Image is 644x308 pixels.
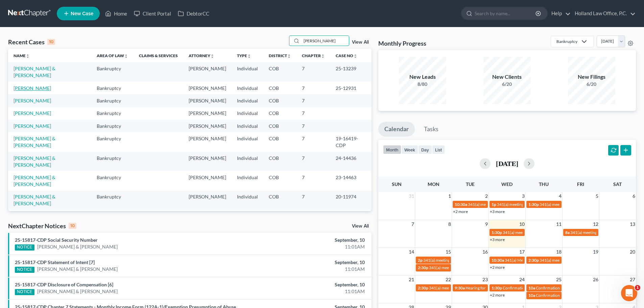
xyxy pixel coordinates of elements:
[528,258,539,263] span: 2:30p
[296,82,330,94] td: 7
[37,266,118,273] a: [PERSON_NAME] & [PERSON_NAME]
[490,292,505,298] a: +2 more
[408,248,415,256] span: 14
[14,85,51,91] a: [PERSON_NAME]
[47,39,55,45] div: 10
[505,258,570,263] span: 341(a) Meeting for [PERSON_NAME]
[429,265,527,270] span: 341(a) meeting for [MEDICAL_DATA][PERSON_NAME]
[321,54,325,58] i: unfold_more
[496,160,518,167] h2: [DATE]
[14,110,51,116] a: [PERSON_NAME]
[492,285,502,290] span: 1:30p
[418,145,432,154] button: day
[521,192,525,200] span: 3
[232,62,263,81] td: Individual
[528,285,535,290] span: 10a
[91,94,134,107] td: Bankruptcy
[253,259,365,266] div: September, 10
[466,181,475,187] span: Tue
[519,248,525,256] span: 17
[263,120,296,132] td: COB
[253,281,365,288] div: September, 10
[629,276,636,284] span: 27
[134,49,183,62] th: Claims & Services
[558,192,562,200] span: 4
[91,171,134,190] td: Bankruptcy
[263,82,296,94] td: COB
[183,94,232,107] td: [PERSON_NAME]
[183,107,232,120] td: [PERSON_NAME]
[519,276,525,284] span: 24
[232,82,263,94] td: Individual
[539,181,549,187] span: Thu
[14,194,55,206] a: [PERSON_NAME] & [PERSON_NAME]
[555,220,562,228] span: 11
[336,53,357,58] a: Case Nounfold_more
[418,285,428,290] span: 2:30p
[14,123,51,129] a: [PERSON_NAME]
[445,248,452,256] span: 15
[411,220,415,228] span: 7
[91,62,134,81] td: Bankruptcy
[37,243,118,250] a: [PERSON_NAME] & [PERSON_NAME]
[519,220,525,228] span: 10
[232,191,263,210] td: Individual
[490,237,505,242] a: +3 more
[14,174,55,187] a: [PERSON_NAME] & [PERSON_NAME]
[302,53,325,58] a: Chapterunfold_more
[69,223,76,229] div: 10
[14,136,55,148] a: [PERSON_NAME] & [PERSON_NAME]
[8,222,76,230] div: NextChapter Notices
[635,285,640,290] span: 1
[568,81,615,88] div: 6/20
[296,62,330,81] td: 7
[15,282,113,287] a: 25-15817-CDP Disclosure of Compensation [6]
[232,120,263,132] td: Individual
[453,209,468,214] a: +2 more
[330,152,372,171] td: 24-14436
[253,237,365,243] div: September, 10
[263,94,296,107] td: COB
[183,152,232,171] td: [PERSON_NAME]
[296,152,330,171] td: 7
[540,202,605,207] span: 341(a) meeting for [PERSON_NAME]
[399,81,446,88] div: 8/80
[492,258,504,263] span: 10:30a
[296,107,330,120] td: 7
[445,276,452,284] span: 22
[503,230,568,235] span: 341(a) meeting for [PERSON_NAME]
[408,276,415,284] span: 21
[15,259,95,265] a: 25-15817-CDP Statement of Intent [7]
[247,54,251,58] i: unfold_more
[91,132,134,151] td: Bankruptcy
[263,210,296,222] td: COB
[492,202,496,207] span: 1p
[418,122,445,137] a: Tasks
[418,265,428,270] span: 2:30p
[528,293,535,298] span: 10a
[91,82,134,94] td: Bankruptcy
[330,82,372,94] td: 25-12931
[555,276,562,284] span: 25
[232,107,263,120] td: Individual
[429,285,494,290] span: 341(a) meeting for [PERSON_NAME]
[15,237,98,243] a: 25-15817-CDP Social Security Number
[8,38,55,46] div: Recent Cases
[408,192,415,200] span: 31
[124,54,128,58] i: unfold_more
[91,120,134,132] td: Bankruptcy
[392,181,402,187] span: Sun
[577,181,584,187] span: Fri
[466,285,518,290] span: Hearing for [PERSON_NAME]
[555,248,562,256] span: 18
[475,7,536,20] input: Search by name...
[330,171,372,190] td: 23-14463
[97,53,128,58] a: Area of Lawunfold_more
[595,192,599,200] span: 5
[484,220,488,228] span: 9
[183,120,232,132] td: [PERSON_NAME]
[621,285,637,301] iframe: Intercom live chat
[183,210,232,222] td: [PERSON_NAME]
[352,40,369,45] a: View All
[484,192,488,200] span: 2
